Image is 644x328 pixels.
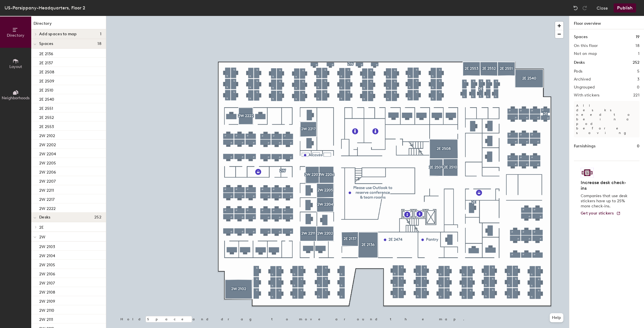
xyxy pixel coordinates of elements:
h2: Archived [574,77,591,82]
h1: Directory [31,20,106,29]
h2: On this floor [574,44,598,48]
img: Sticker logo [581,168,594,178]
span: Neighborhoods [2,96,30,100]
a: Get your stickers [581,211,621,216]
p: 2W 2108 [39,288,55,295]
p: 2W 2205 [39,159,56,166]
h2: 1 [638,51,639,56]
h2: 3 [637,77,639,82]
div: US-Parsippany-Headquarters, Floor 2 [5,4,85,11]
span: Desks [39,215,50,220]
h1: 0 [637,143,639,149]
h1: 252 [633,59,639,66]
span: 2W [39,235,45,240]
h1: Spaces [574,34,587,40]
span: 18 [97,42,101,46]
img: Redo [582,5,587,11]
p: 2W 2202 [39,141,56,147]
p: 2W 2109 [39,297,55,304]
span: 252 [94,215,101,220]
span: Layout [9,64,22,69]
h2: Not on map [574,51,597,56]
h2: Ungrouped [574,85,595,90]
h1: Furnishings [574,143,595,149]
p: 2W 2103 [39,243,55,249]
p: 2W 2106 [39,270,55,277]
p: 2W 2217 [39,195,55,202]
p: 2E 2136 [39,50,53,56]
p: 2W 2204 [39,150,56,156]
button: Help [550,313,563,322]
p: 2W 2102 [39,132,55,138]
p: 2W 2104 [39,252,55,258]
p: 2W 2206 [39,168,56,175]
h2: 18 [635,44,639,48]
p: 2E 2553 [39,123,54,129]
p: 2E 2510 [39,86,53,93]
p: 2E 2508 [39,68,54,75]
button: Close [597,3,608,13]
p: 2W 2110 [39,306,54,313]
h1: Floor overview [569,16,644,29]
h2: 0 [637,85,639,90]
p: 2E 2551 [39,104,53,111]
p: 2E 2509 [39,77,54,84]
p: 2W 2207 [39,177,56,184]
p: 2W 2211 [39,186,54,193]
p: 2E 2540 [39,95,54,102]
p: 2E 2137 [39,59,53,65]
p: 2W 2107 [39,279,55,286]
p: Companies that use desk stickers have up to 25% more check-ins. [581,193,629,209]
p: 2W 2105 [39,261,55,267]
span: Spaces [39,42,53,46]
span: Directory [7,33,24,38]
h2: Pods [574,69,582,74]
span: 1 [100,32,101,36]
h2: With stickers [574,93,600,98]
p: 2W 2111 [39,315,53,322]
button: Publish [614,3,636,13]
h2: 221 [633,93,639,98]
span: 2E [39,225,44,230]
p: 2W 2222 [39,205,56,211]
h1: Desks [574,59,585,66]
h2: 5 [637,69,639,74]
span: Get your stickers [581,211,614,216]
img: Undo [573,5,578,11]
p: 2E 2552 [39,114,54,120]
p: All desks need to be in a pod before saving [574,101,639,137]
h1: 19 [636,34,639,40]
h4: Increase desk check-ins [581,180,629,191]
span: Add spaces to map [39,32,77,36]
